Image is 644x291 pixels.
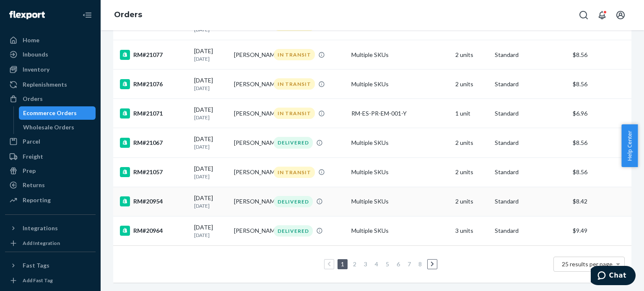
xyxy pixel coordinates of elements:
[114,10,142,19] a: Orders
[452,128,492,157] td: 2 units
[569,128,631,157] td: $8.56
[452,216,492,245] td: 3 units
[5,63,96,76] a: Inventory
[495,139,566,147] p: Standard
[120,196,187,206] div: RM#20954
[452,187,492,216] td: 2 units
[274,225,313,237] div: DELIVERED
[452,99,492,128] td: 1 unit
[452,157,492,187] td: 2 units
[5,178,96,192] a: Returns
[373,260,380,268] a: Page 4
[231,187,270,216] td: [PERSON_NAME]
[569,157,631,187] td: $8.56
[79,7,96,23] button: Close Navigation
[5,78,96,91] a: Replenishments
[9,11,45,19] img: Flexport logo
[495,227,566,235] p: Standard
[23,261,49,270] div: Fast Tags
[569,40,631,70] td: $8.56
[120,50,187,60] div: RM#21077
[612,7,629,23] button: Open account menu
[384,260,391,268] a: Page 5
[194,114,227,121] p: [DATE]
[5,164,96,178] a: Prep
[274,167,315,178] div: IN TRANSIT
[575,7,592,23] button: Open Search Box
[194,135,227,150] div: [DATE]
[120,167,187,177] div: RM#21057
[5,193,96,207] a: Reporting
[23,239,60,247] div: Add Integration
[120,226,187,236] div: RM#20964
[231,157,270,187] td: [PERSON_NAME]
[231,216,270,245] td: [PERSON_NAME]
[23,196,51,204] div: Reporting
[194,223,227,239] div: [DATE]
[23,65,49,74] div: Inventory
[194,202,227,209] p: [DATE]
[194,173,227,180] p: [DATE]
[194,165,227,180] div: [DATE]
[348,40,452,70] td: Multiple SKUs
[23,36,39,44] div: Home
[23,224,58,232] div: Integrations
[23,277,53,284] div: Add Fast Tag
[274,49,315,60] div: IN TRANSIT
[274,196,313,207] div: DELIVERED
[351,109,448,118] div: RM-ES-PR-EM-001-Y
[107,3,149,27] ol: breadcrumbs
[591,266,636,287] iframe: Opens a widget where you can chat to one of our agents
[348,187,452,216] td: Multiple SKUs
[231,99,270,128] td: [PERSON_NAME]
[5,259,96,272] button: Fast Tags
[23,95,43,103] div: Orders
[19,106,96,120] a: Ecommerce Orders
[348,216,452,245] td: Multiple SKUs
[621,124,638,167] button: Help Center
[120,79,187,89] div: RM#21076
[339,260,346,268] a: Page 1 is your current page
[23,123,74,131] div: Wholesale Orders
[348,128,452,157] td: Multiple SKUs
[569,216,631,245] td: $9.49
[274,137,313,148] div: DELIVERED
[5,276,96,286] a: Add Fast Tag
[5,33,96,47] a: Home
[5,48,96,61] a: Inbounds
[495,109,566,118] p: Standard
[569,187,631,216] td: $8.42
[569,70,631,99] td: $8.56
[569,99,631,128] td: $6.96
[231,40,270,70] td: [PERSON_NAME]
[23,80,67,89] div: Replenishments
[348,157,452,187] td: Multiple SKUs
[274,108,315,119] div: IN TRANSIT
[23,137,40,146] div: Parcel
[194,47,227,62] div: [DATE]
[348,70,452,99] td: Multiple SKUs
[417,260,423,268] a: Page 8
[362,260,369,268] a: Page 3
[406,260,413,268] a: Page 7
[120,108,187,118] div: RM#21071
[194,194,227,209] div: [DATE]
[495,51,566,59] p: Standard
[5,150,96,163] a: Freight
[120,138,187,148] div: RM#21067
[594,7,610,23] button: Open notifications
[23,50,48,59] div: Inbounds
[351,260,358,268] a: Page 2
[231,128,270,157] td: [PERSON_NAME]
[23,109,77,117] div: Ecommerce Orders
[194,55,227,62] p: [DATE]
[194,143,227,150] p: [DATE]
[194,106,227,121] div: [DATE]
[274,78,315,90] div: IN TRANSIT
[5,135,96,148] a: Parcel
[495,197,566,206] p: Standard
[5,238,96,248] a: Add Integration
[23,181,45,189] div: Returns
[5,221,96,235] button: Integrations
